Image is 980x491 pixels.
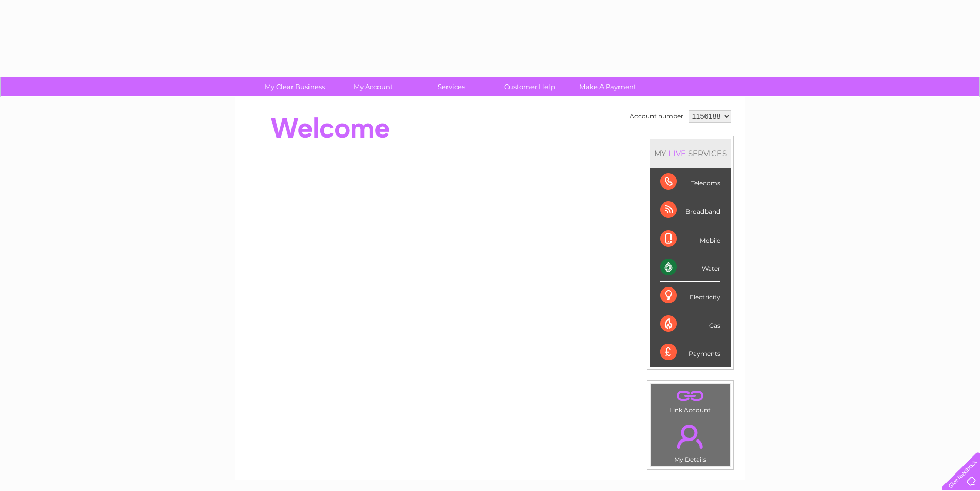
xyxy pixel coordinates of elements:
div: Telecoms [660,168,720,196]
td: Link Account [650,384,730,416]
td: Account number [627,108,686,125]
div: Payments [660,338,720,366]
a: My Clear Business [252,77,337,96]
div: Broadband [660,196,720,225]
div: Mobile [660,225,720,253]
div: Water [660,253,720,282]
div: Electricity [660,282,720,310]
a: . [654,418,727,454]
a: . [654,387,727,405]
div: LIVE [666,148,688,158]
a: Customer Help [487,77,572,96]
a: Make A Payment [565,77,650,96]
div: Gas [660,310,720,338]
td: My Details [650,416,730,466]
div: MY SERVICES [650,139,731,168]
a: Services [409,77,494,96]
a: My Account [331,77,416,96]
